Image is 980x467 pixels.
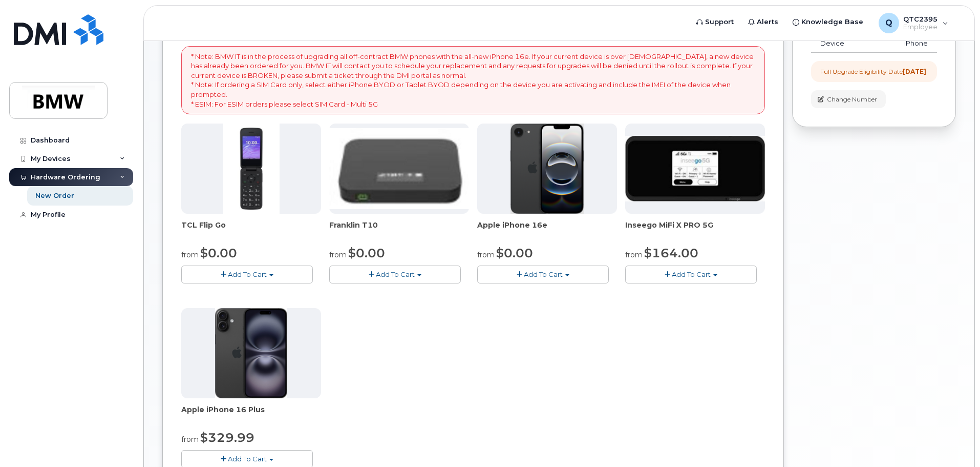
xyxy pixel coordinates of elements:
[672,270,711,278] span: Add To Cart
[689,12,741,32] a: Support
[757,17,778,27] span: Alerts
[477,220,617,240] div: Apple iPhone 16e
[903,15,938,23] span: QTC2395
[625,136,765,201] img: cut_small_inseego_5G.jpg
[348,246,385,260] span: $0.00
[181,250,199,259] small: from
[477,250,495,259] small: from
[181,435,199,444] small: from
[329,250,347,259] small: from
[496,246,533,260] span: $0.00
[215,308,287,398] img: iphone_16_plus.png
[741,12,785,32] a: Alerts
[524,270,563,278] span: Add To Cart
[644,246,698,260] span: $164.00
[329,266,461,283] button: Add To Cart
[903,68,926,75] strong: [DATE]
[705,17,734,27] span: Support
[871,13,955,33] div: QTC2395
[376,270,415,278] span: Add To Cart
[935,422,972,459] iframe: Messenger Launcher
[200,246,237,260] span: $0.00
[228,455,267,463] span: Add To Cart
[510,124,584,214] img: iphone16e.png
[625,250,643,259] small: from
[827,95,877,104] span: Change Number
[329,128,469,209] img: t10.jpg
[801,17,863,27] span: Knowledge Base
[181,404,321,425] div: Apple iPhone 16 Plus
[329,220,469,240] div: Franklin T10
[223,124,280,214] img: TCL_FLIP_MODE.jpg
[820,67,926,76] div: Full Upgrade Eligibility Date
[625,266,757,283] button: Add To Cart
[811,90,886,108] button: Change Number
[785,12,870,32] a: Knowledge Base
[885,17,892,29] span: Q
[181,220,321,240] div: TCL Flip Go
[477,266,609,283] button: Add To Cart
[870,34,937,53] td: iPhone
[191,52,755,109] p: * Note: BMW IT is in the process of upgrading all off-contract BMW phones with the all-new iPhone...
[228,270,267,278] span: Add To Cart
[181,266,313,283] button: Add To Cart
[625,220,765,240] div: Inseego MiFi X PRO 5G
[811,34,870,53] td: Device
[903,23,938,31] span: Employee
[200,430,254,445] span: $329.99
